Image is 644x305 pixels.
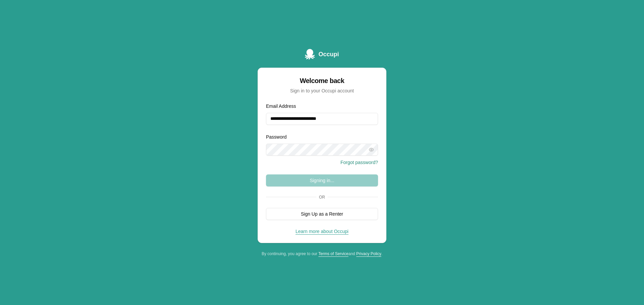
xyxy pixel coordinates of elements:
div: Sign in to your Occupi account [266,87,378,94]
span: Occupi [318,50,339,59]
button: Sign Up as a Renter [266,208,378,220]
div: By continuing, you agree to our and . [258,251,386,256]
span: Or [316,195,328,200]
a: Terms of Service [318,251,348,256]
a: Privacy Policy [356,251,381,256]
label: Email Address [266,103,296,109]
a: Learn more about Occupi [296,229,348,234]
label: Password [266,134,286,140]
button: Forgot password? [340,159,378,166]
div: Welcome back [266,76,378,85]
a: Occupi [305,49,339,60]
